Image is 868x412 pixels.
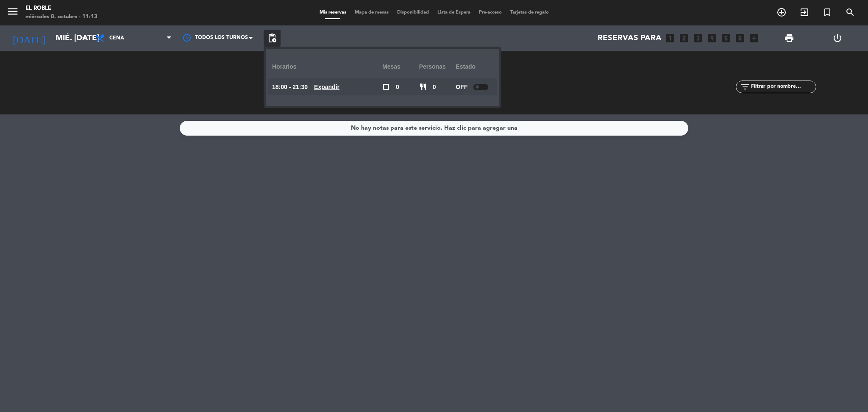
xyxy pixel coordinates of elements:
[679,33,690,44] i: looks_two
[396,82,399,92] span: 0
[382,55,419,78] div: Mesas
[822,7,832,17] i: turned_in_not
[25,13,97,21] div: miércoles 8. octubre - 11:13
[707,33,718,44] i: looks_4
[750,82,816,92] input: Filtrar por nombre...
[109,35,124,41] span: Cena
[598,33,662,43] span: Reservas para
[832,33,843,43] i: power_settings_new
[25,4,97,13] div: El Roble
[740,82,750,92] i: filter_list
[506,10,553,15] span: Tarjetas de regalo
[734,33,746,44] i: looks_6
[456,55,492,78] div: Estado
[315,10,351,15] span: Mis reservas
[475,10,506,15] span: Pre-acceso
[419,55,456,78] div: personas
[433,10,475,15] span: Lista de Espera
[272,55,382,78] div: Horarios
[433,82,436,92] span: 0
[784,33,794,43] span: print
[393,10,433,15] span: Disponibilidad
[665,33,676,44] i: looks_one
[456,82,467,92] span: OFF
[799,7,810,17] i: exit_to_app
[419,83,427,91] span: restaurant
[693,33,704,44] i: looks_3
[748,33,759,44] i: add_box
[845,7,855,17] i: search
[6,5,19,21] button: menu
[382,83,390,91] span: check_box_outline_blank
[721,33,732,44] i: looks_5
[272,82,308,92] span: 18:00 - 21:30
[776,7,787,17] i: add_circle_outline
[6,29,51,47] i: [DATE]
[351,10,393,15] span: Mapa de mesas
[79,33,89,43] i: arrow_drop_down
[813,25,862,51] div: LOG OUT
[314,84,339,90] u: Expandir
[351,123,517,133] div: No hay notas para este servicio. Haz clic para agregar una
[267,33,277,43] span: pending_actions
[6,5,19,18] i: menu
